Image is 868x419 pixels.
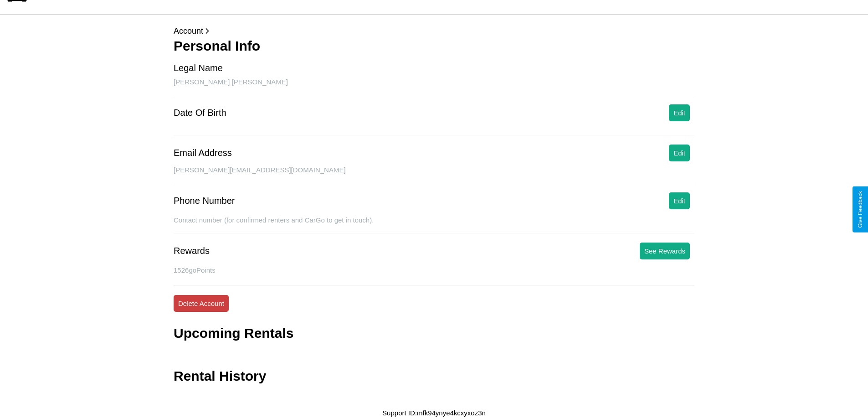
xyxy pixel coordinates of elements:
div: Legal Name [174,63,223,73]
div: [PERSON_NAME] [PERSON_NAME] [174,78,694,95]
div: Contact number (for confirmed renters and CarGo to get in touch). [174,216,694,233]
div: Date Of Birth [174,108,226,118]
button: Delete Account [174,295,229,312]
button: Edit [669,145,690,161]
button: Edit [669,192,690,209]
h3: Personal Info [174,38,694,54]
div: Phone Number [174,196,235,206]
div: Rewards [174,246,210,256]
button: Edit [669,104,690,121]
h3: Upcoming Rentals [174,326,293,341]
div: Give Feedback [857,191,863,228]
p: Account [174,24,694,38]
h3: Rental History [174,368,266,384]
p: Support ID: mfk94ynye4kcxyxoz3n [382,407,486,419]
div: [PERSON_NAME][EMAIL_ADDRESS][DOMAIN_NAME] [174,166,694,183]
p: 1526 goPoints [174,264,694,276]
div: Email Address [174,148,232,158]
button: See Rewards [640,243,690,259]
